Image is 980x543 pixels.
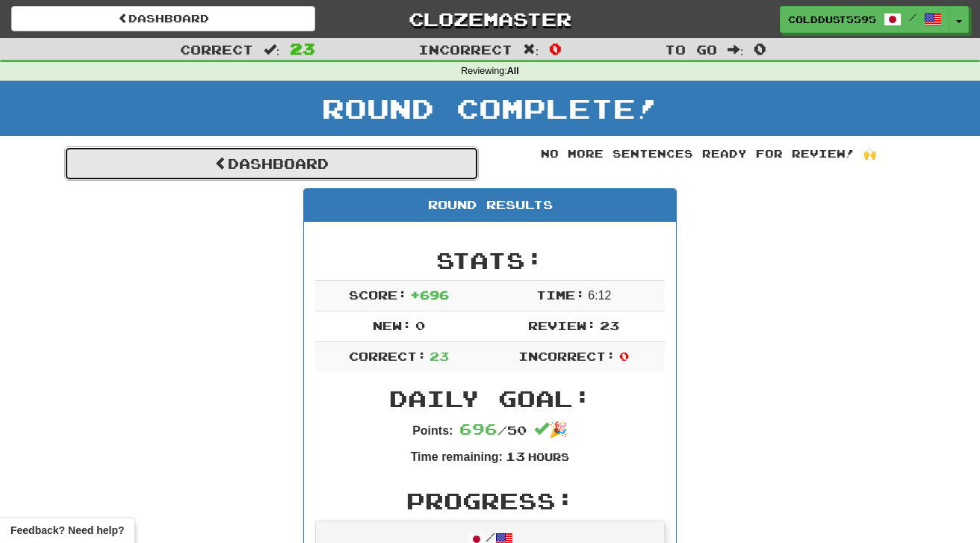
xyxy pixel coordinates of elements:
span: Score: [349,288,407,302]
h2: Progress: [315,488,665,513]
div: No more sentences ready for review! 🙌 [501,146,916,161]
span: ColdDust5595 [788,13,876,26]
a: Dashboard [11,6,315,31]
span: + 696 [410,288,449,302]
span: : [728,43,744,56]
a: Dashboard [64,146,479,181]
h2: Stats: [315,248,665,273]
span: Time: [536,288,585,302]
h2: Daily Goal: [315,386,665,411]
h1: Round Complete! [5,93,975,123]
span: 23 [429,349,449,363]
span: New: [373,318,412,332]
span: Open feedback widget [10,523,124,538]
span: : [264,43,280,56]
div: Round Results [304,189,676,222]
span: 0 [619,349,629,363]
span: / 50 [459,423,527,437]
strong: Points: [412,424,453,437]
span: To go [665,42,717,57]
span: 0 [754,40,766,58]
span: Incorrect: [518,349,615,363]
span: 🎉 [534,421,568,438]
a: Clozemaster [338,6,642,32]
span: Incorrect [418,42,512,57]
span: : [523,43,539,56]
a: ColdDust5595 / [780,6,950,33]
span: 23 [290,40,315,58]
span: 6 : 12 [588,289,611,302]
span: 696 [459,420,497,438]
small: Hours [528,450,569,463]
span: 0 [549,40,562,58]
span: / [909,12,917,22]
span: Review: [528,318,596,332]
span: Correct [180,42,253,57]
span: 0 [415,318,425,332]
span: Correct: [349,349,427,363]
span: 23 [600,318,619,332]
span: 13 [506,449,525,463]
strong: Time remaining: [411,450,503,463]
strong: All [507,66,519,76]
